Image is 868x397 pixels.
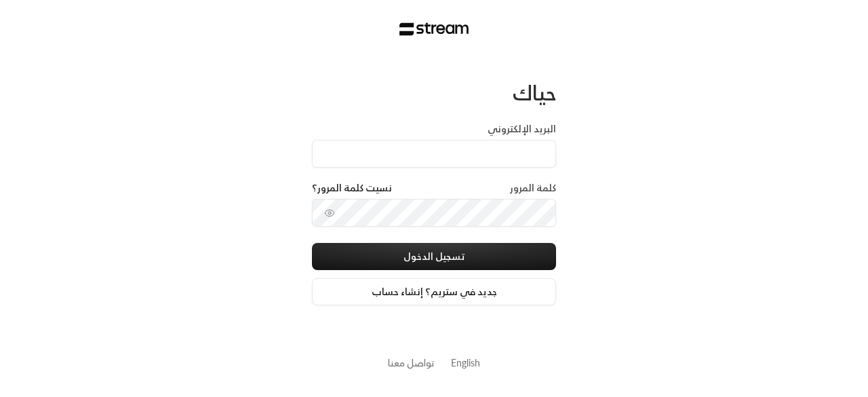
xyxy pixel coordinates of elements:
label: البريد الإلكتروني [488,122,556,136]
label: كلمة المرور [510,181,556,195]
a: جديد في ستريم؟ إنشاء حساب [312,278,556,305]
span: حياك [513,75,556,111]
button: تواصل معنا [388,356,435,370]
a: English [451,350,480,375]
button: toggle password visibility [319,202,340,224]
a: تواصل معنا [388,354,435,371]
button: تسجيل الدخول [312,243,556,270]
a: نسيت كلمة المرور؟ [312,181,392,195]
img: Stream Logo [399,22,469,36]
